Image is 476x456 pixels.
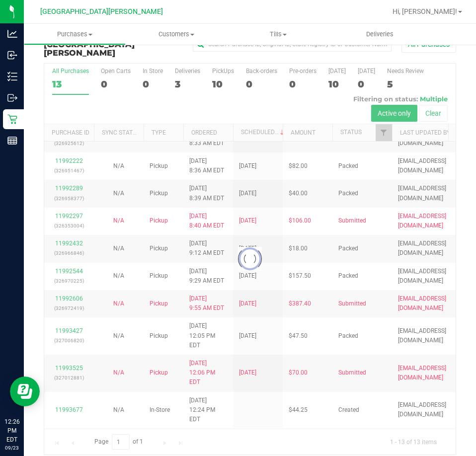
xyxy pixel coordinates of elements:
a: Tills [228,24,329,45]
inline-svg: Reports [7,136,17,146]
p: 09/23 [4,444,19,452]
inline-svg: Retail [7,114,17,124]
a: Purchases [24,24,126,45]
iframe: Resource center [10,377,40,406]
a: Customers [126,24,228,45]
span: Hi, [PERSON_NAME]! [393,7,457,15]
span: Customers [126,30,227,39]
a: Deliveries [329,24,431,45]
span: Deliveries [353,30,407,39]
h3: Purchase Summary: [44,31,181,58]
span: [GEOGRAPHIC_DATA][PERSON_NAME] [40,7,163,16]
inline-svg: Outbound [7,93,17,103]
p: 12:26 PM EDT [4,417,19,444]
inline-svg: Inbound [7,50,17,60]
inline-svg: Analytics [7,29,17,39]
span: Tills [228,30,329,39]
span: Purchases [24,30,125,39]
inline-svg: Inventory [7,72,17,81]
span: [GEOGRAPHIC_DATA][PERSON_NAME] [44,40,135,58]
